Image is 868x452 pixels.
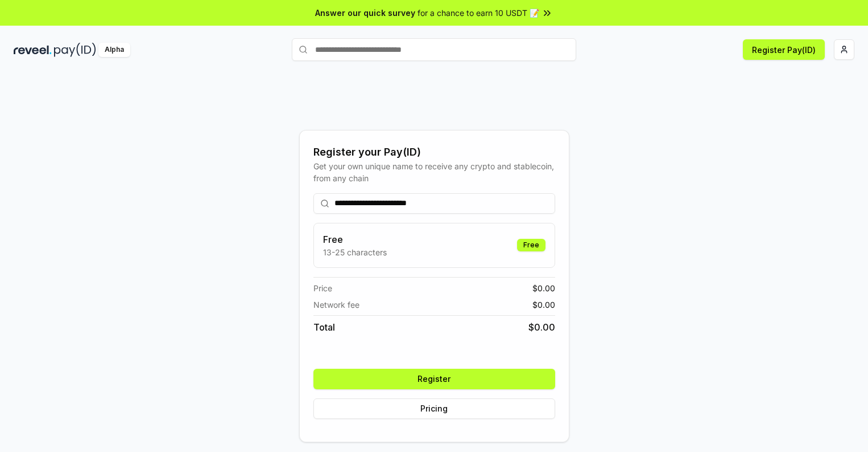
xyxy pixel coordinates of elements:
[323,233,387,246] h3: Free
[313,320,335,334] span: Total
[532,282,555,294] span: $ 0.00
[313,144,555,160] div: Register your Pay(ID)
[315,7,415,19] span: Answer our quick survey
[54,43,96,57] img: pay_id
[323,246,387,258] p: 13-25 characters
[14,43,52,57] img: reveel_dark
[313,398,555,419] button: Pricing
[313,160,555,184] div: Get your own unique name to receive any crypto and stablecoin, from any chain
[528,320,555,334] span: $ 0.00
[313,282,332,294] span: Price
[418,7,539,19] span: for a chance to earn 10 USDT 📝
[98,43,130,57] div: Alpha
[532,299,555,311] span: $ 0.00
[313,299,359,311] span: Network fee
[517,239,545,251] div: Free
[313,369,555,389] button: Register
[743,39,825,60] button: Register Pay(ID)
